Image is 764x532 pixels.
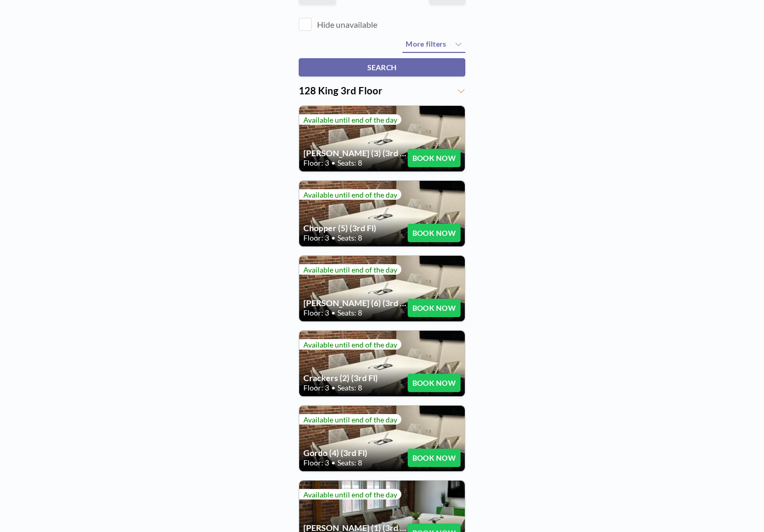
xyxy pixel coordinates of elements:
span: Available until end of the day [303,415,397,424]
span: Floor: 3 [303,158,329,168]
h4: [PERSON_NAME] (3) (3rd Fl) [303,148,408,158]
button: BOOK NOW [408,449,461,467]
span: Available until end of the day [303,190,397,199]
button: More filters [402,36,465,53]
span: Available until end of the day [303,115,397,124]
span: • [331,158,335,168]
span: 128 King 3rd Floor [299,85,383,96]
span: Available until end of the day [303,265,397,274]
h4: Chopper (5) (3rd Fl) [303,223,408,233]
label: Hide unavailable [317,19,377,30]
button: BOOK NOW [408,224,461,242]
h4: [PERSON_NAME] (6) (3rd Fl) [303,298,408,308]
span: Floor: 3 [303,458,329,468]
span: Seats: 8 [337,458,362,468]
span: • [331,233,335,243]
span: Floor: 3 [303,383,329,393]
span: Floor: 3 [303,308,329,318]
button: BOOK NOW [408,149,461,167]
span: Seats: 8 [337,158,362,168]
span: Available until end of the day [303,490,397,499]
span: SEARCH [367,63,397,72]
button: BOOK NOW [408,299,461,317]
span: • [331,458,335,468]
button: SEARCH [299,58,465,77]
span: Seats: 8 [337,233,362,243]
span: • [331,308,335,318]
span: Floor: 3 [303,233,329,243]
span: • [331,383,335,393]
h4: Gordo (4) (3rd Fl) [303,448,408,458]
span: Seats: 8 [337,308,362,318]
span: More filters [406,39,446,48]
span: Available until end of the day [303,340,397,349]
button: BOOK NOW [408,374,461,392]
h4: Crackers (2) (3rd Fl) [303,373,408,383]
span: Seats: 8 [337,383,362,393]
